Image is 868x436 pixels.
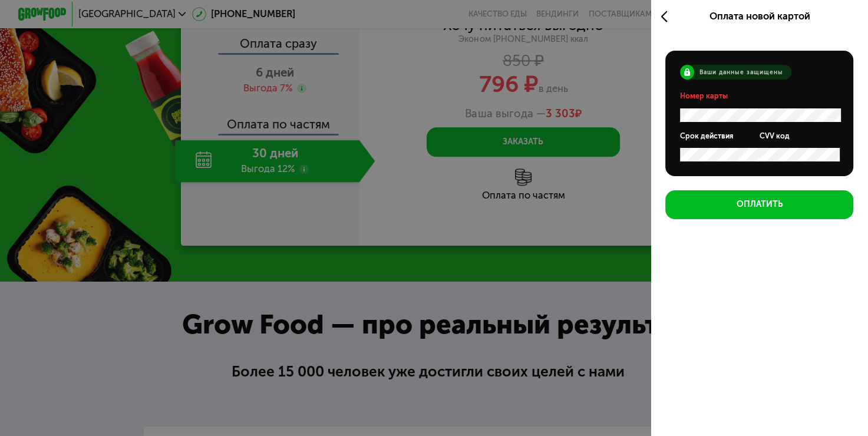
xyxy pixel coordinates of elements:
span: Оплата новой картой [709,11,810,22]
div: Оплатить [736,199,783,210]
span: Срок действия [680,131,734,141]
span: CVV код [760,131,790,141]
span: Ваши данные защищены [699,69,783,76]
span: Номер карты [680,91,728,101]
button: Оплатить [665,190,853,219]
